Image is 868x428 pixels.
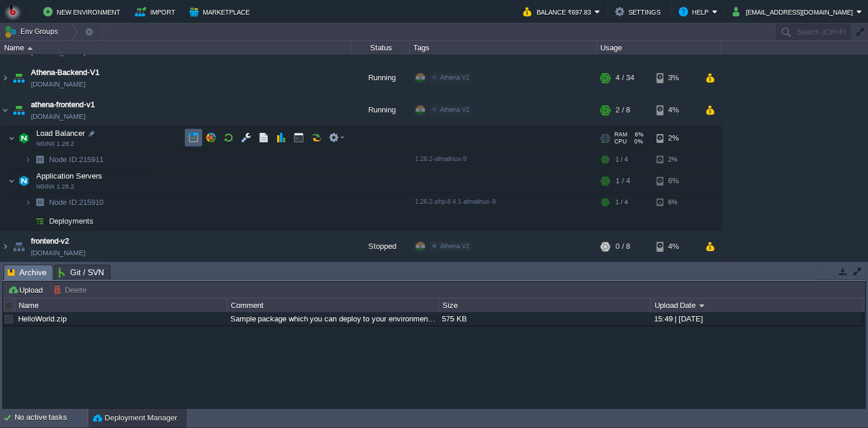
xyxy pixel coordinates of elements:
[614,131,627,138] span: RAM
[31,247,85,259] a: [DOMAIN_NAME]
[15,409,88,427] div: No active tasks
[48,216,95,226] a: Deployments
[615,62,634,94] div: 4 / 34
[36,183,74,190] span: NGINX 1.26.2
[656,169,694,193] div: 6%
[656,126,694,150] div: 2%
[35,128,87,138] span: Load Balancer
[227,312,438,326] div: Sample package which you can deploy to your environment. Feel free to delete and upload a package...
[16,126,32,150] img: AMDAwAAAACH5BAEAAAAALAAAAAABAAEAAAICRAEAOw==
[228,299,438,312] div: Comment
[11,231,27,262] img: AMDAwAAAACH5BAEAAAAALAAAAAABAAEAAAICRAEAOw==
[31,99,95,111] a: athena-frontend-v1
[35,172,104,180] a: Application ServersNGINX 1.26.2
[615,150,628,169] div: 1 / 4
[4,23,62,40] button: Env Groups
[656,193,694,211] div: 6%
[16,169,32,193] img: AMDAwAAAACH5BAEAAAAALAAAAAABAAEAAAICRAEAOw==
[31,111,85,122] a: [DOMAIN_NAME]
[27,47,33,50] img: AMDAwAAAACH5BAEAAAAALAAAAAABAAEAAAICRAEAOw==
[32,150,48,169] img: AMDAwAAAACH5BAEAAAAALAAAAAABAAEAAAICRAEAOw==
[679,5,712,19] button: Help
[440,74,469,81] span: Athena V1
[11,62,27,94] img: AMDAwAAAACH5BAEAAAAALAAAAAABAAEAAAICRAEAOw==
[48,197,105,207] a: Node ID:215910
[18,314,67,323] a: HelloWorld.zip
[16,299,226,312] div: Name
[1,231,10,262] img: AMDAwAAAACH5BAEAAAAALAAAAAABAAEAAAICRAEAOw==
[440,299,650,312] div: Size
[32,212,48,230] img: AMDAwAAAACH5BAEAAAAALAAAAAABAAEAAAICRAEAOw==
[410,41,596,54] div: Tags
[656,62,694,94] div: 3%
[93,412,177,424] button: Deployment Manager
[615,94,630,126] div: 2 / 8
[8,265,47,280] span: Archive
[25,193,32,211] img: AMDAwAAAACH5BAEAAAAALAAAAAABAAEAAAICRAEAOw==
[351,62,410,94] div: Running
[440,242,469,249] span: Athena V2
[614,138,627,145] span: CPU
[415,155,466,162] span: 1.26.2-almalinux-9
[440,106,469,113] span: Athena V1
[49,155,79,164] span: Node ID:
[651,299,862,312] div: Upload Date
[615,169,630,193] div: 1 / 4
[632,131,644,138] span: 6%
[135,5,179,19] button: Import
[36,141,74,148] span: NGINX 1.26.2
[631,138,643,145] span: 0%
[49,198,79,207] span: Node ID:
[11,94,27,126] img: AMDAwAAAACH5BAEAAAAALAAAAAABAAEAAAICRAEAOw==
[1,62,10,94] img: AMDAwAAAACH5BAEAAAAALAAAAAABAAEAAAICRAEAOw==
[615,5,664,19] button: Settings
[523,5,594,19] button: Balance ₹697.83
[25,150,32,169] img: AMDAwAAAACH5BAEAAAAALAAAAAABAAEAAAICRAEAOw==
[615,193,628,211] div: 1 / 4
[4,3,22,20] img: Bitss Techniques
[35,171,104,181] span: Application Servers
[31,78,85,90] a: [DOMAIN_NAME]
[35,129,87,138] a: Load BalancerNGINX 1.26.2
[58,265,104,279] span: Git / SVN
[351,94,410,126] div: Running
[8,169,15,193] img: AMDAwAAAACH5BAEAAAAALAAAAAABAAEAAAICRAEAOw==
[48,155,105,165] span: 215911
[656,231,694,262] div: 4%
[53,285,90,295] button: Delete
[31,67,99,78] a: Athena-Backend-V1
[48,155,105,165] a: Node ID:215911
[43,5,124,19] button: New Environment
[651,312,862,326] div: 15:49 | [DATE]
[48,197,105,207] span: 215910
[597,41,721,54] div: Usage
[1,41,351,54] div: Name
[352,41,409,54] div: Status
[656,150,694,169] div: 2%
[439,312,649,326] div: 575 KB
[351,231,410,262] div: Stopped
[32,193,48,211] img: AMDAwAAAACH5BAEAAAAALAAAAAABAAEAAAICRAEAOw==
[1,94,10,126] img: AMDAwAAAACH5BAEAAAAALAAAAAABAAEAAAICRAEAOw==
[732,5,856,19] button: [EMAIL_ADDRESS][DOMAIN_NAME]
[8,285,46,295] button: Upload
[31,235,69,247] a: frontend-v2
[8,126,15,150] img: AMDAwAAAACH5BAEAAAAALAAAAAABAAEAAAICRAEAOw==
[615,231,630,262] div: 0 / 8
[415,198,496,205] span: 1.26.2-php-8.4.1-almalinux-9
[189,5,253,19] button: Marketplace
[25,212,32,230] img: AMDAwAAAACH5BAEAAAAALAAAAAABAAEAAAICRAEAOw==
[656,94,694,126] div: 4%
